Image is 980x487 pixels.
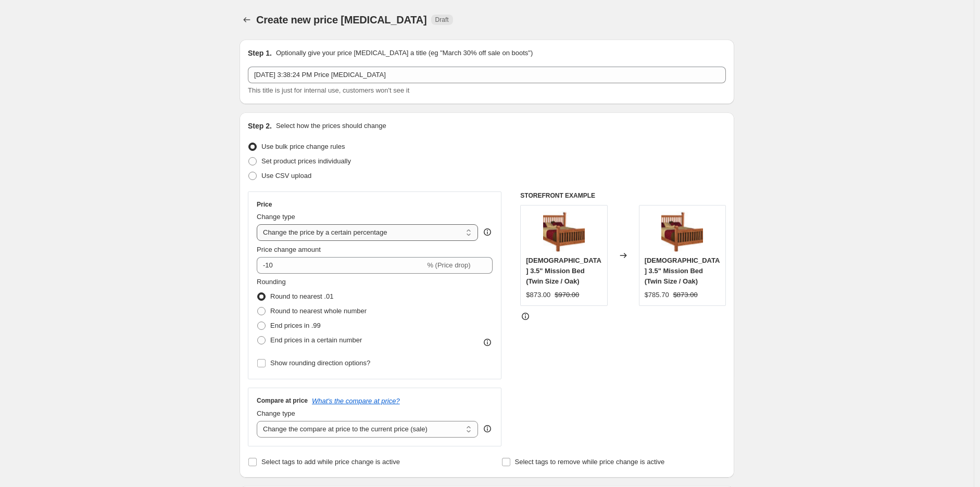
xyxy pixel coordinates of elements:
div: help [482,424,493,434]
div: $785.70 [645,290,669,300]
span: Create new price [MEDICAL_DATA] [256,14,427,25]
h3: Compare at price [257,396,308,405]
h3: Price [257,200,272,209]
span: Select tags to add while price change is active [261,458,400,466]
p: Select how the prices should change [276,121,386,131]
span: Change type [257,213,295,221]
span: Select tags to remove while price change is active [515,458,665,466]
div: $873.00 [526,290,550,300]
h2: Step 2. [248,121,272,131]
strike: $873.00 [673,290,698,300]
span: Price change amount [257,246,321,253]
input: 30% off holiday sale [248,67,726,83]
span: Show rounding direction options? [270,359,370,367]
span: End prices in .99 [270,322,321,329]
span: Round to nearest whole number [270,307,367,315]
span: This title is just for internal use, customers won't see it [248,86,409,94]
img: Amish_3.5_Mission_Bed_80x.jpg [543,211,585,252]
h6: STOREFRONT EXAMPLE [520,191,726,200]
span: [DEMOGRAPHIC_DATA] 3.5" Mission Bed (Twin Size / Oak) [526,257,601,285]
button: What's the compare at price? [312,397,400,405]
h2: Step 1. [248,48,272,58]
span: Change type [257,409,295,417]
span: Round to nearest .01 [270,292,333,300]
img: Amish_3.5_Mission_Bed_80x.jpg [661,211,703,252]
span: Use CSV upload [261,172,311,180]
span: End prices in a certain number [270,336,362,344]
span: Draft [435,16,449,24]
span: Use bulk price change rules [261,143,345,150]
span: % (Price drop) [427,261,470,269]
span: [DEMOGRAPHIC_DATA] 3.5" Mission Bed (Twin Size / Oak) [645,257,720,285]
p: Optionally give your price [MEDICAL_DATA] a title (eg "March 30% off sale on boots") [276,48,533,58]
span: Set product prices individually [261,157,351,165]
div: help [482,227,493,237]
span: Rounding [257,278,286,286]
input: -15 [257,257,425,274]
strike: $970.00 [555,290,579,300]
button: Price change jobs [240,12,254,27]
